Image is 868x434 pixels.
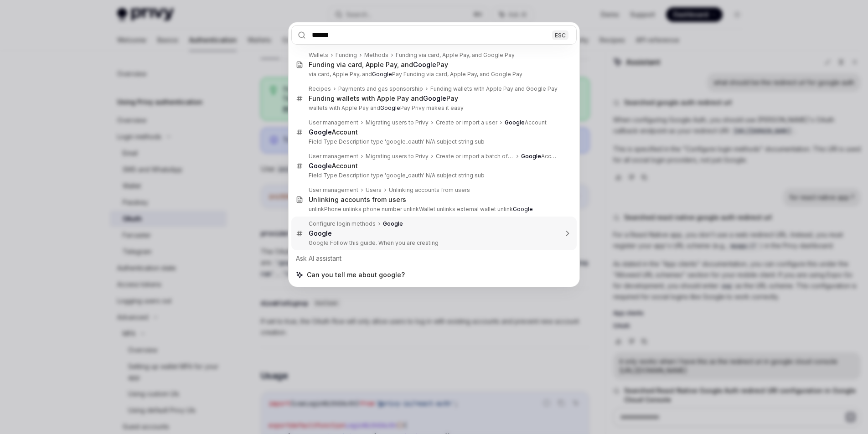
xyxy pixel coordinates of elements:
[309,94,458,103] div: Funding wallets with Apple Pay and Pay
[521,153,558,160] div: Account
[309,229,332,237] b: Google
[309,162,332,170] b: Google
[309,206,558,213] p: unlinkPhone unlinks phone number unlinkWallet unlinks external wallet unlink
[309,162,358,170] div: Account
[396,52,515,59] div: Funding via card, Apple Pay, and Google Pay
[505,119,547,126] div: Account
[366,119,429,126] div: Migrating users to Privy
[309,196,406,204] div: Unlinking accounts from users
[436,119,497,126] div: Create or import a user
[309,138,558,145] p: Field Type Description type 'google_oauth' N/A subject string sub
[423,94,446,102] b: Google
[309,172,558,179] p: Field Type Description type 'google_oauth' N/A subject string sub
[309,52,328,59] div: Wallets
[430,85,558,93] div: Funding wallets with Apple Pay and Google Pay
[436,153,514,160] div: Create or import a batch of users
[513,206,533,212] b: Google
[366,153,429,160] div: Migrating users to Privy
[309,153,358,160] div: User management
[505,119,525,126] b: Google
[366,186,382,194] div: Users
[309,220,376,227] div: Configure login methods
[380,104,400,111] b: Google
[309,128,358,136] div: Account
[521,153,541,160] b: Google
[552,30,568,40] div: ESC
[372,71,392,77] b: Google
[338,85,423,93] div: Payments and gas sponsorship
[309,104,558,112] p: wallets with Apple Pay and Pay Privy makes it easy
[309,119,358,126] div: User management
[389,186,470,194] div: Unlinking accounts from users
[336,52,357,59] div: Funding
[309,239,558,247] p: Google Follow this guide. When you are creating
[291,250,577,267] div: Ask AI assistant
[413,61,436,68] b: Google
[309,85,331,93] div: Recipes
[383,220,403,227] b: Google
[309,61,448,69] div: Funding via card, Apple Pay, and Pay
[309,186,358,194] div: User management
[364,52,388,59] div: Methods
[309,71,558,78] p: via card, Apple Pay, and Pay Funding via card, Apple Pay, and Google Pay
[307,270,405,279] span: Can you tell me about google?
[309,128,332,136] b: Google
